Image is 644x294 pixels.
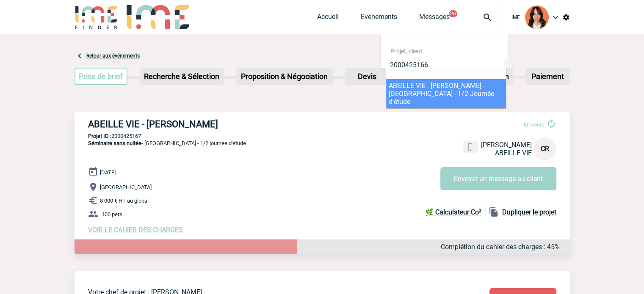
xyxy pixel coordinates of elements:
[495,149,532,157] span: ABEILLE VIE
[75,133,570,139] p: 2000425167
[440,167,556,190] button: Envoyer un message au client
[100,198,149,204] span: 8 000 € HT au global
[88,226,183,234] a: VOIR LE CAHIER DES CHARGES
[86,53,140,59] a: Retour aux événements
[88,133,111,139] b: Projet ID :
[467,143,474,151] img: portable.png
[425,207,485,217] a: 🌿 Calculateur Co²
[141,69,223,84] p: Recherche & Sélection
[425,208,481,216] b: 🌿 Calculateur Co²
[88,140,246,146] span: - [GEOGRAPHIC_DATA] - 1/2 journée d'étude
[541,145,549,153] span: CR
[525,5,549,29] img: 94396-2.png
[502,208,556,216] b: Dupliquer le projet
[419,13,450,25] a: Messages
[317,13,339,25] a: Accueil
[75,5,119,29] img: IME-Finder
[88,140,141,146] span: Séminaire sans nuitée
[386,79,506,108] li: ABEILLE VIE - [PERSON_NAME] - [GEOGRAPHIC_DATA] - 1/2 Journée d'étude
[346,69,388,84] p: Devis
[102,211,124,217] span: 100 pers.
[390,48,423,55] span: Projet, client
[100,184,152,190] span: [GEOGRAPHIC_DATA]
[237,69,332,84] p: Proposition & Négociation
[526,69,569,84] p: Paiement
[88,119,342,129] h3: ABEILLE VIE - [PERSON_NAME]
[489,207,499,217] img: file_copy-black-24dp.png
[100,169,116,176] span: [DATE]
[524,121,544,128] span: En cours
[361,13,397,25] a: Evénements
[511,14,520,20] span: IME
[449,10,457,17] button: 99+
[481,141,532,149] span: [PERSON_NAME]
[75,69,127,84] p: Prise de brief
